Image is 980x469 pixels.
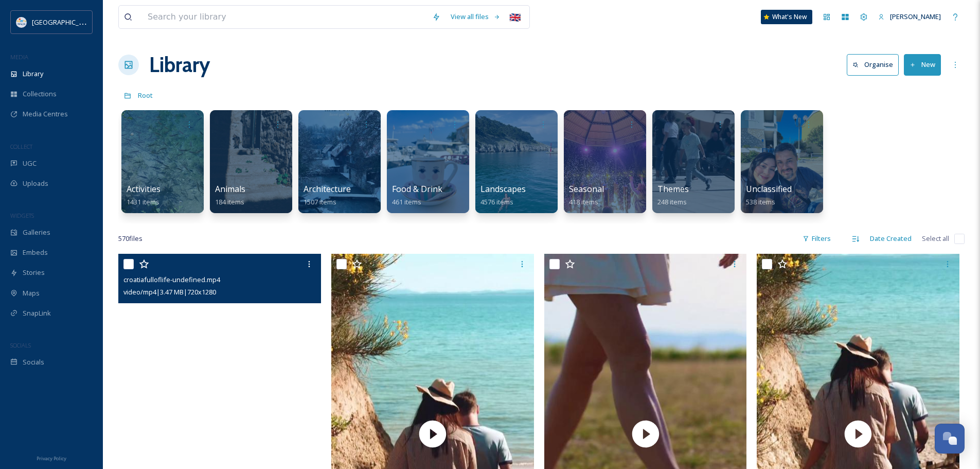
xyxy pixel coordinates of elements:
[118,234,142,244] span: 570 file s
[657,184,689,206] a: Themes248 items
[23,228,50,237] span: Galleries
[138,91,153,100] span: Root
[10,143,32,150] span: COLLECT
[32,17,97,27] span: [GEOGRAPHIC_DATA]
[215,184,245,206] a: Animals184 items
[569,197,598,206] span: 418 items
[304,184,351,206] a: Architecture1507 items
[127,183,161,195] span: Activities
[446,7,506,27] a: View all files
[922,234,949,244] span: Select all
[149,49,210,80] a: Library
[37,451,66,464] a: Privacy Policy
[37,455,66,462] span: Privacy Policy
[480,184,526,206] a: Landscapes4576 items
[304,183,351,195] span: Architecture
[23,248,48,257] span: Embeds
[746,183,792,195] span: Unclassified
[23,89,57,99] span: Collections
[890,12,941,21] span: [PERSON_NAME]
[304,197,336,206] span: 1507 items
[23,179,48,188] span: Uploads
[215,183,245,195] span: Animals
[10,212,34,219] span: WIDGETS
[873,7,946,27] a: [PERSON_NAME]
[392,197,421,206] span: 461 items
[847,54,904,75] a: Organise
[657,183,689,195] span: Themes
[23,69,43,79] span: Library
[215,197,244,206] span: 184 items
[23,159,37,168] span: UGC
[123,287,216,297] span: video/mp4 | 3.47 MB | 720 x 1280
[23,109,68,119] span: Media Centres
[127,184,161,206] a: Activities1431 items
[16,17,27,27] img: HTZ_logo_EN.svg
[904,54,941,75] button: New
[23,308,51,318] span: SnapLink
[23,268,45,277] span: Stories
[392,184,442,206] a: Food & Drink461 items
[569,184,604,206] a: Seasonal418 items
[746,184,792,206] a: Unclassified538 items
[23,288,40,298] span: Maps
[746,197,775,206] span: 538 items
[392,183,442,195] span: Food & Drink
[935,424,965,454] button: Open Chat
[123,275,220,284] span: croatiafulloflife-undefined.mp4
[865,229,917,249] div: Date Created
[127,197,159,206] span: 1431 items
[10,53,28,61] span: MEDIA
[10,341,31,349] span: SOCIALS
[657,197,687,206] span: 248 items
[847,54,899,75] button: Organise
[142,6,427,28] input: Search your library
[480,197,513,206] span: 4576 items
[569,183,604,195] span: Seasonal
[138,89,153,101] a: Root
[761,10,812,24] a: What's New
[23,357,44,367] span: Socials
[480,183,526,195] span: Landscapes
[797,229,836,249] div: Filters
[506,8,524,26] div: 🇬🇧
